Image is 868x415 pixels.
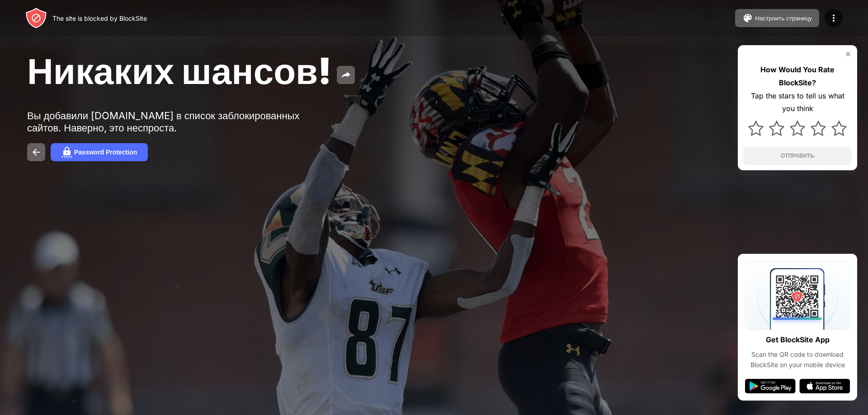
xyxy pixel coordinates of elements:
[766,333,830,346] div: Get BlockSite App
[769,121,784,136] img: star.svg
[743,63,852,89] div: How Would You Rate BlockSite?
[27,49,331,93] span: Никаких шансов!
[748,121,764,136] img: star.svg
[745,350,850,370] div: Scan the QR code to download BlockSite on your mobile device
[745,261,850,330] img: qrcode.svg
[25,7,47,29] img: header-logo.svg
[742,13,753,23] img: pallet.svg
[52,14,147,22] div: The site is blocked by BlockSite
[844,51,852,58] img: rate-us-close.svg
[51,143,148,161] button: Password Protection
[27,110,307,134] div: Вы добавили [DOMAIN_NAME] в список заблокированных сайтов. Наверно, это неспроста.
[755,15,812,22] div: Настроить страницу
[743,147,852,165] button: ОТПРАВИТЬ
[735,9,819,27] button: Настроить страницу
[340,70,351,80] img: share.svg
[74,149,137,156] div: Password Protection
[811,121,826,136] img: star.svg
[743,89,852,116] div: Tap the stars to tell us what you think
[831,121,847,136] img: star.svg
[790,121,805,136] img: star.svg
[31,147,42,158] img: back.svg
[828,13,839,23] img: menu-icon.svg
[61,147,72,158] img: password.svg
[745,379,796,393] img: google-play.svg
[799,379,850,393] img: app-store.svg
